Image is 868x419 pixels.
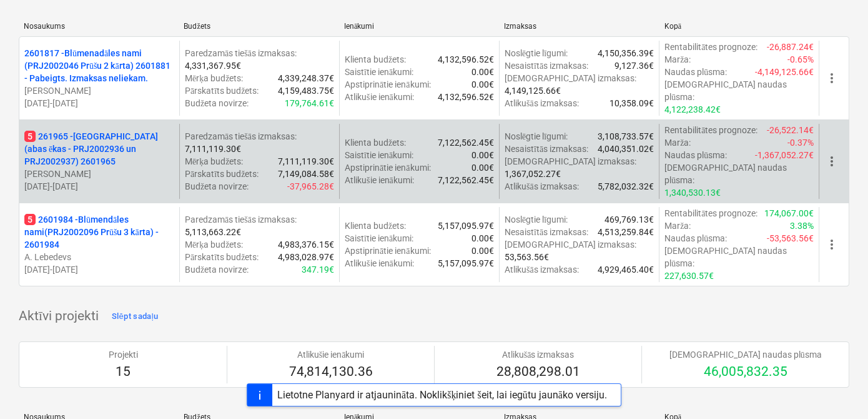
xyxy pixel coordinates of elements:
span: 5 [24,214,36,225]
p: 9,127.36€ [614,59,654,72]
p: Budžeta novirze : [185,180,249,193]
div: Ienākumi [344,22,494,31]
p: Noslēgtie līgumi : [505,47,568,59]
p: -26,522.14€ [767,124,814,136]
p: 4,040,351.02€ [598,143,654,155]
p: 227,630.57€ [664,270,714,282]
p: 174,067.00€ [764,207,814,220]
span: more_vert [824,71,839,86]
p: [DATE] - [DATE] [24,180,174,193]
p: Saistītie ienākumi : [345,232,413,245]
p: 46,005,832.35 [669,363,822,381]
p: Marža : [664,220,691,232]
p: Nesaistītās izmaksas : [505,143,588,155]
div: Nosaukums [24,22,174,31]
p: Apstiprinātie ienākumi : [345,78,430,91]
iframe: Chat Widget [806,359,868,419]
p: Paredzamās tiešās izmaksas : [185,130,297,143]
p: Apstiprinātie ienākumi : [345,161,430,174]
p: 0.00€ [471,149,494,161]
p: 4,513,259.84€ [598,226,654,238]
div: Slēpt sadaļu [112,310,159,324]
p: 347.19€ [302,263,334,276]
p: 4,983,376.15€ [278,238,334,251]
p: Marža : [664,53,691,66]
p: 4,132,596.52€ [438,91,494,103]
p: Pārskatīts budžets : [185,84,259,97]
p: Apstiprinātie ienākumi : [345,245,430,257]
p: Pārskatīts budžets : [185,168,259,180]
p: [DEMOGRAPHIC_DATA] naudas plūsma : [664,245,814,270]
p: -53,563.56€ [767,232,814,245]
p: [PERSON_NAME] [24,168,174,180]
p: 74,814,130.36 [289,363,373,381]
p: Naudas plūsma : [664,66,727,78]
div: 2601817 -Blūmenadāles nami (PRJ2002046 Prūšu 2 kārta) 2601881 - Pabeigts. Izmaksas neliekam.[PERS... [24,47,174,109]
p: 10,358.09€ [609,97,654,109]
p: 0.00€ [471,78,494,91]
p: Mērķa budžets : [185,238,243,251]
p: 28,808,298.01 [496,363,580,381]
div: 5261965 -[GEOGRAPHIC_DATA] (abas ēkas - PRJ2002936 un PRJ2002937) 2601965[PERSON_NAME][DATE]-[DATE] [24,130,174,193]
p: Budžeta novirze : [185,263,249,276]
p: -37,965.28€ [287,180,334,193]
p: Atlikušie ienākumi [289,348,373,361]
p: Klienta budžets : [345,53,406,66]
p: [DEMOGRAPHIC_DATA] izmaksas : [505,72,636,84]
p: 179,764.61€ [285,97,334,109]
p: 2601984 - Blūmendāles nami(PRJ2002096 Prūšu 3 kārta) - 2601984 [24,213,174,251]
p: 4,122,238.42€ [664,103,721,116]
p: Projekti [109,348,138,361]
p: Paredzamās tiešās izmaksas : [185,213,297,226]
p: 5,113,663.22€ [185,226,241,238]
p: [DEMOGRAPHIC_DATA] naudas plūsma : [664,161,814,186]
p: 4,929,465.40€ [598,263,654,276]
p: 15 [109,363,138,381]
p: 7,122,562.45€ [438,136,494,149]
p: Rentabilitātes prognoze : [664,207,757,220]
p: 4,150,356.39€ [598,47,654,59]
p: Nesaistītās izmaksas : [505,59,588,72]
p: Saistītie ienākumi : [345,66,413,78]
p: -0.37% [787,136,814,149]
p: Atlikušās izmaksas : [505,97,579,109]
p: Marža : [664,136,691,149]
p: Pārskatīts budžets : [185,251,259,263]
p: 3,108,733.57€ [598,130,654,143]
p: A. Lebedevs [24,251,174,263]
span: more_vert [824,154,839,169]
p: 3.38% [790,220,814,232]
p: Mērķa budžets : [185,72,243,84]
p: [PERSON_NAME] [24,84,174,97]
button: Slēpt sadaļu [109,306,162,326]
p: 4,149,125.66€ [505,84,561,97]
p: Rentabilitātes prognoze : [664,41,757,53]
p: -26,887.24€ [767,41,814,53]
p: Noslēgtie līgumi : [505,130,568,143]
p: Nesaistītās izmaksas : [505,226,588,238]
p: [DEMOGRAPHIC_DATA] izmaksas : [505,238,636,251]
p: 5,157,095.97€ [438,220,494,232]
div: Kopā [664,22,814,31]
p: Naudas plūsma : [664,232,727,245]
p: Atlikušās izmaksas : [505,263,579,276]
p: 4,331,367.95€ [185,59,241,72]
p: 0.00€ [471,232,494,245]
span: more_vert [824,237,839,252]
p: 0.00€ [471,161,494,174]
p: Mērķa budžets : [185,155,243,168]
span: 5 [24,131,36,142]
p: Rentabilitātes prognoze : [664,124,757,136]
p: 0.00€ [471,245,494,257]
p: Klienta budžets : [345,220,406,232]
div: 52601984 -Blūmendāles nami(PRJ2002096 Prūšu 3 kārta) - 2601984A. Lebedevs[DATE]-[DATE] [24,213,174,276]
p: 7,149,084.58€ [278,168,334,180]
p: 261965 - [GEOGRAPHIC_DATA] (abas ēkas - PRJ2002936 un PRJ2002937) 2601965 [24,130,174,168]
p: -4,149,125.66€ [755,66,814,78]
p: Atlikušie ienākumi : [345,174,414,186]
p: 5,157,095.97€ [438,257,494,270]
p: Saistītie ienākumi : [345,149,413,161]
p: Noslēgtie līgumi : [505,213,568,226]
p: [DEMOGRAPHIC_DATA] izmaksas : [505,155,636,168]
